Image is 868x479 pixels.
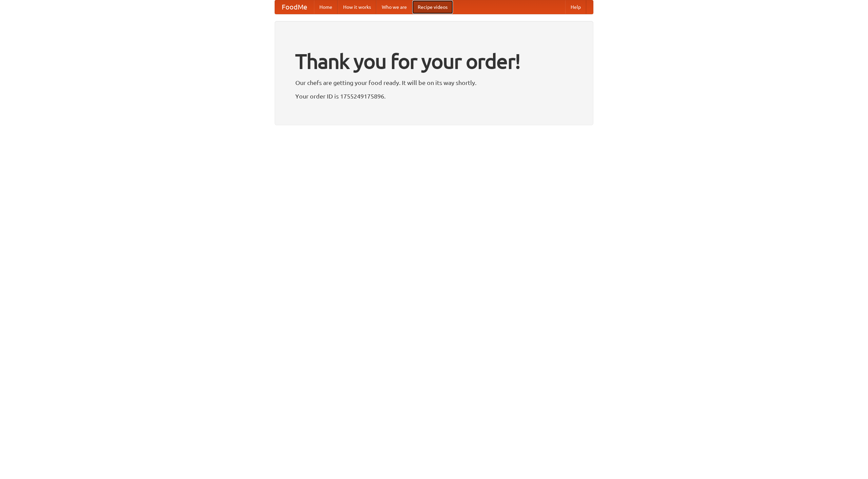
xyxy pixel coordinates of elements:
a: How it works [338,0,376,14]
a: FoodMe [275,0,314,14]
p: Your order ID is 1755249175896. [295,91,573,101]
h1: Thank you for your order! [295,45,573,78]
p: Our chefs are getting your food ready. It will be on its way shortly. [295,78,573,88]
a: Who we are [376,0,412,14]
a: Help [565,0,586,14]
a: Recipe videos [412,0,453,14]
a: Home [314,0,338,14]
